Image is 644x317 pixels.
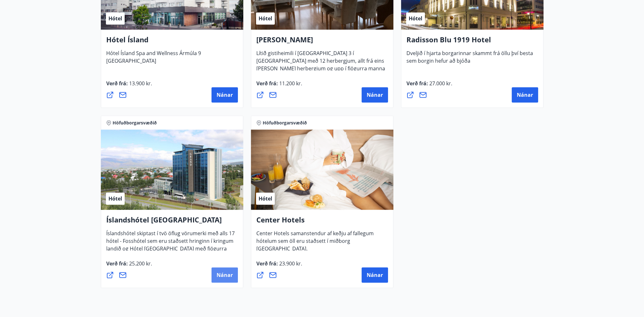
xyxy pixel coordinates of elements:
span: Verð frá : [106,80,152,92]
span: Höfuðborgarsvæðið [263,120,307,126]
h4: [PERSON_NAME] [256,35,388,49]
span: Hótel [108,195,122,202]
h4: Íslandshótel [GEOGRAPHIC_DATA] [106,215,238,229]
span: Center Hotels samanstendur af keðju af fallegum hótelum sem öll eru staðsett í miðborg [GEOGRAPHI... [256,230,374,257]
button: Nánar [211,87,238,102]
button: Nánar [362,87,388,102]
span: 13.900 kr. [128,80,152,87]
h4: Center Hotels [256,215,388,229]
button: Nánar [211,267,238,283]
span: Dveljið í hjarta borgarinnar skammt frá öllu því besta sem borgin hefur að bjóða [406,50,533,69]
span: 27.000 kr. [428,80,452,87]
span: Nánar [217,91,233,98]
span: Nánar [217,271,233,278]
span: 23.900 kr. [278,260,302,267]
button: Nánar [362,267,388,283]
span: Nánar [367,271,383,278]
span: Höfuðborgarsvæðið [113,120,157,126]
h4: Radisson Blu 1919 Hotel [406,35,538,49]
span: 11.200 kr. [278,80,302,87]
span: Hótel [259,15,272,22]
span: Hótel [259,195,272,202]
span: Lítið gistiheimili í [GEOGRAPHIC_DATA] 3 í [GEOGRAPHIC_DATA] með 12 herbergjum, allt frá eins [PE... [256,50,385,85]
span: Verð frá : [106,260,152,272]
h4: Hótel Ísland [106,35,238,49]
span: Hótel [108,15,122,22]
span: Verð frá : [406,80,452,92]
span: 25.200 kr. [128,260,152,267]
span: Íslandshótel skiptast í tvö öflug vörumerki með alls 17 hótel - Fosshótel sem eru staðsett hringi... [106,230,235,265]
button: Nánar [512,87,538,102]
span: Nánar [367,91,383,98]
span: Hótel [409,15,422,22]
span: Nánar [517,91,533,98]
span: Hótel Ísland Spa and Wellness Ármúla 9 [GEOGRAPHIC_DATA] [106,50,201,69]
span: Verð frá : [256,260,302,272]
span: Verð frá : [256,80,302,92]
